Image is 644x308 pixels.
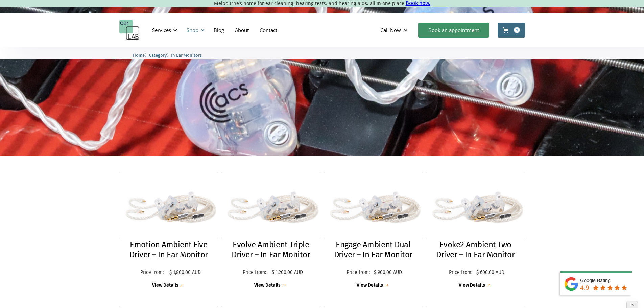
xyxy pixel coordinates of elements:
div: Shop [187,27,198,33]
h2: Engage Ambient Dual Driver – In Ear Monitor [331,240,416,260]
a: Contact [254,20,283,40]
p: Price from: [447,270,475,276]
li: 〉 [133,52,149,59]
div: 1 [514,27,520,33]
img: Evoke2 Ambient Two Driver – In Ear Monitor [426,172,525,238]
a: home [119,20,140,40]
div: View Details [254,283,281,288]
a: Open cart containing 1 items [498,23,525,38]
div: Services [152,27,171,33]
span: Home [133,53,145,58]
p: $ 600.00 AUD [476,270,504,276]
a: Evolve Ambient Triple Driver – In Ear MonitorEvolve Ambient Triple Driver – In Ear MonitorPrice f... [221,172,320,289]
a: Engage Ambient Dual Driver – In Ear MonitorEngage Ambient Dual Driver – In Ear MonitorPrice from:... [324,172,423,289]
a: Emotion Ambient Five Driver – In Ear MonitorEmotion Ambient Five Driver – In Ear MonitorPrice fro... [119,172,218,289]
div: Call Now [380,27,401,33]
img: Engage Ambient Dual Driver – In Ear Monitor [324,172,423,238]
h2: Emotion Ambient Five Driver – In Ear Monitor [126,240,212,260]
span: Category [149,53,167,58]
a: Book an appointment [418,23,489,38]
li: 〉 [149,52,171,59]
span: In Ear Monitors [171,53,202,58]
div: Call Now [375,20,415,40]
a: Home [133,52,145,58]
a: In Ear Monitors [171,52,202,58]
h2: Evoke2 Ambient Two Driver – In Ear Monitor [433,240,518,260]
a: About [230,20,254,40]
p: $ 1,800.00 AUD [169,270,201,276]
a: Evoke2 Ambient Two Driver – In Ear MonitorEvoke2 Ambient Two Driver – In Ear MonitorPrice from:$ ... [426,172,525,289]
img: Emotion Ambient Five Driver – In Ear Monitor [119,172,218,238]
p: Price from: [239,270,270,276]
h2: Evolve Ambient Triple Driver – In Ear Monitor [228,240,314,260]
p: $ 900.00 AUD [374,270,402,276]
a: Category [149,52,167,58]
a: Blog [208,20,230,40]
div: Shop [183,20,207,40]
img: Evolve Ambient Triple Driver – In Ear Monitor [221,172,320,238]
p: $ 1,200.00 AUD [272,270,303,276]
div: View Details [357,283,383,288]
p: Price from: [136,270,168,276]
p: Price from: [344,270,372,276]
div: View Details [459,283,485,288]
div: Services [148,20,179,40]
div: View Details [152,283,178,288]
